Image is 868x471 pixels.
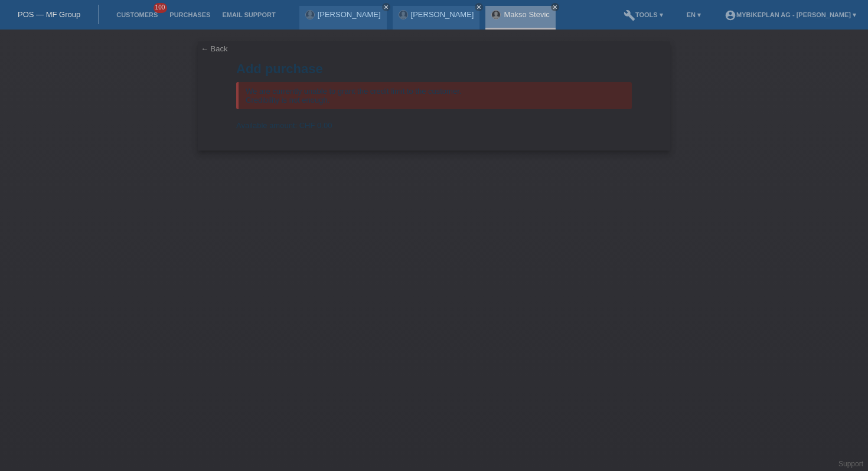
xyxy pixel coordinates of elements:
[725,9,736,21] i: account_circle
[382,3,390,11] a: close
[383,4,389,10] i: close
[838,460,863,468] a: Support
[201,44,228,53] a: ← Back
[164,11,216,18] a: Purchases
[476,4,482,10] i: close
[299,121,332,130] span: CHF 0.00
[411,10,474,19] a: [PERSON_NAME]
[236,121,297,130] span: Available amount:
[18,10,80,19] a: POS — MF Group
[551,3,559,11] a: close
[236,82,632,109] div: We are currently unable to grant the credit limit to the customer. Credibility is not enough.
[552,4,558,10] i: close
[719,11,862,18] a: account_circleMybikeplan AG - [PERSON_NAME] ▾
[618,11,669,18] a: buildTools ▾
[216,11,281,18] a: Email Support
[475,3,483,11] a: close
[154,3,168,13] span: 100
[110,11,164,18] a: Customers
[236,61,632,76] h1: Add purchase
[318,10,381,19] a: [PERSON_NAME]
[624,9,635,21] i: build
[504,10,549,19] a: Makso Stevic
[681,11,707,18] a: EN ▾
